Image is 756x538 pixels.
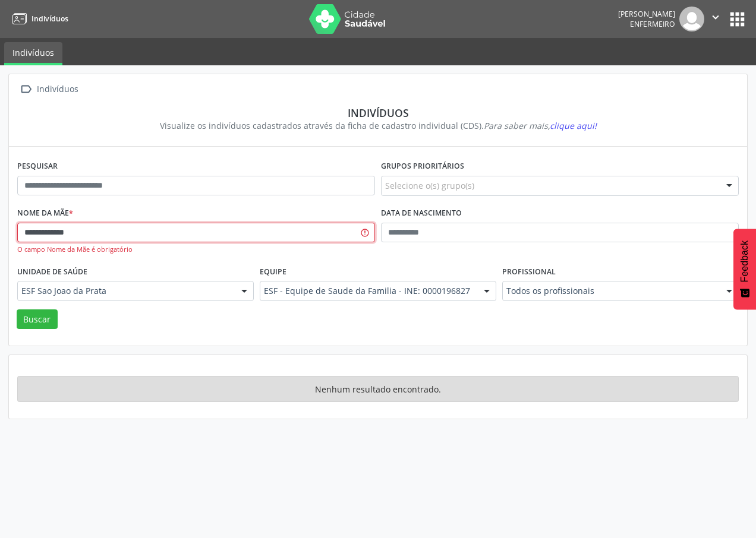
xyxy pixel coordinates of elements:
span: clique aqui! [550,120,597,131]
label: Grupos prioritários [381,157,464,176]
div: Nenhum resultado encontrado. [17,376,739,402]
label: Nome da mãe [17,204,73,223]
a: Indivíduos [4,42,62,65]
label: Unidade de saúde [17,262,87,281]
label: Profissional [502,262,556,281]
div: Indivíduos [26,106,730,119]
button:  [704,7,727,31]
div: Visualize os indivíduos cadastrados através da ficha de cadastro individual (CDS). [26,119,730,132]
span: Selecione o(s) grupo(s) [385,179,474,192]
span: Enfermeiro [630,19,675,29]
i: Para saber mais, [484,120,597,131]
label: Pesquisar [17,157,58,176]
button: apps [727,9,748,30]
img: img [679,7,704,31]
span: Feedback [739,240,750,282]
span: Todos os profissionais [506,285,714,297]
label: Data de nascimento [381,204,462,223]
a: Indivíduos [8,9,68,29]
span: Indivíduos [31,14,68,24]
div: Indivíduos [34,81,80,98]
div: O campo Nome da Mãe é obrigatório [17,245,375,255]
i:  [709,11,722,24]
i:  [17,81,34,98]
button: Buscar [17,309,58,330]
a:  Indivíduos [17,81,80,98]
span: ESF Sao Joao da Prata [21,285,229,297]
button: Feedback - Mostrar pesquisa [733,229,756,309]
div: [PERSON_NAME] [618,9,675,19]
span: ESF - Equipe de Saude da Familia - INE: 0000196827 [264,285,472,297]
label: Equipe [260,262,286,281]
